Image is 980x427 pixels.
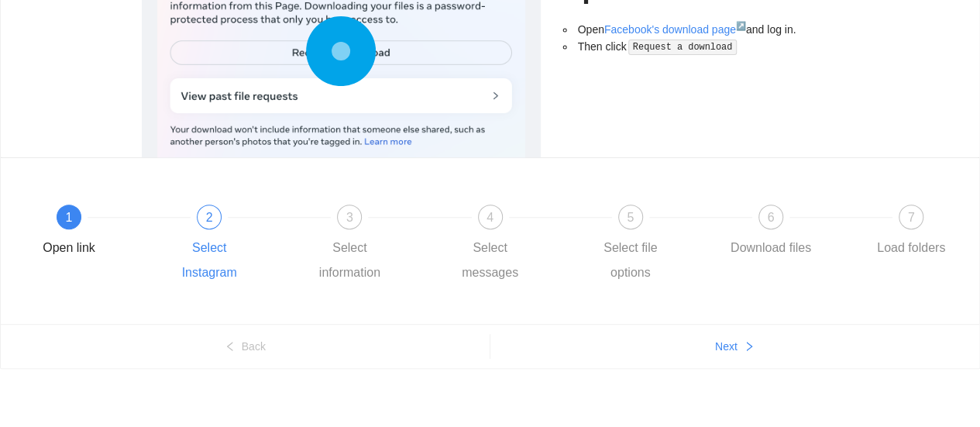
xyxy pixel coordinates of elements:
[164,236,254,285] div: Select Instagram
[445,205,586,285] div: 4Select messages
[490,334,980,359] button: Nextright
[206,211,213,224] span: 2
[715,338,738,355] span: Next
[866,205,956,260] div: 7Load folders
[304,236,394,285] div: Select information
[24,205,164,260] div: 1Open link
[445,236,535,285] div: Select messages
[627,211,634,224] span: 5
[877,236,945,260] div: Load folders
[628,40,737,55] code: Request a download
[164,205,304,285] div: 2Select Instagram
[346,211,353,224] span: 3
[736,21,746,30] sup: ↗
[726,205,866,260] div: 6Download files
[731,236,811,260] div: Download files
[575,21,839,38] li: Open and log in.
[1,334,490,359] button: leftBack
[586,205,726,285] div: 5Select file options
[767,211,774,224] span: 6
[304,205,445,285] div: 3Select information
[43,236,95,260] div: Open link
[744,341,755,353] span: right
[908,211,915,224] span: 7
[604,23,746,36] a: Facebook's download page↗
[586,236,676,285] div: Select file options
[66,211,73,224] span: 1
[575,38,839,56] li: Then click
[487,211,493,224] span: 4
